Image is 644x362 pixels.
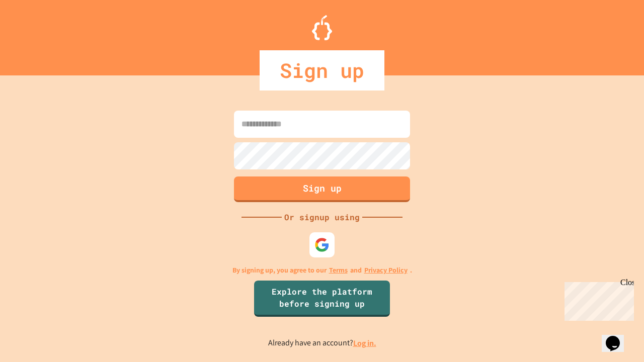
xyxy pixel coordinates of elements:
[329,265,348,276] a: Terms
[234,176,410,202] button: Sign up
[602,322,634,352] iframe: chat widget
[353,338,376,348] a: Log in.
[254,281,390,317] a: Explore the platform before signing up
[312,15,332,40] img: Logo.svg
[560,278,634,321] iframe: chat widget
[364,265,408,276] a: Privacy Policy
[260,50,384,90] div: Sign up
[282,211,362,223] div: Or signup using
[268,337,376,349] p: Already have an account?
[314,237,330,252] img: google-icon.svg
[4,4,69,64] div: Chat with us now!Close
[232,265,412,276] p: By signing up, you agree to our and .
